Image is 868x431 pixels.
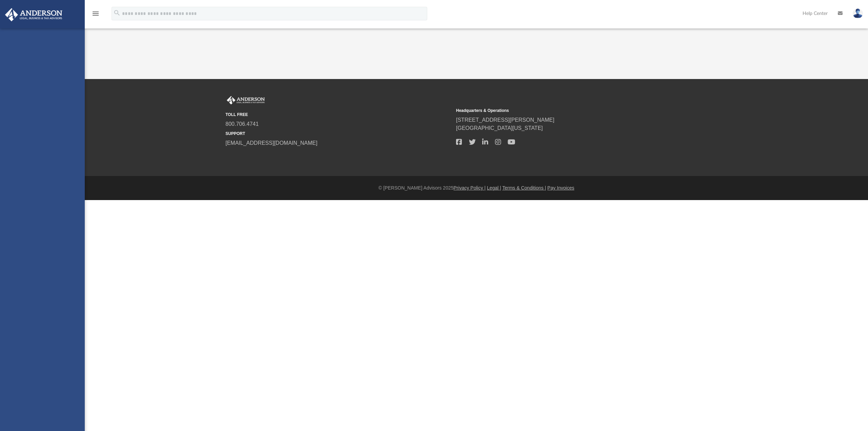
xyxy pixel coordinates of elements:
[456,117,554,123] a: [STREET_ADDRESS][PERSON_NAME]
[225,140,317,146] a: [EMAIL_ADDRESS][DOMAIN_NAME]
[853,8,863,18] img: User Pic
[502,185,546,191] a: Terms & Conditions |
[456,107,682,114] small: Headquarters & Operations
[454,185,486,191] a: Privacy Policy |
[3,8,64,21] img: Anderson Advisors Platinum Portal
[456,125,543,131] a: [GEOGRAPHIC_DATA][US_STATE]
[225,112,451,118] small: TOLL FREE
[225,121,259,127] a: 800.706.4741
[487,185,501,191] a: Legal |
[92,13,100,18] a: menu
[85,184,868,192] div: © [PERSON_NAME] Advisors 2025
[92,9,100,18] i: menu
[113,9,121,17] i: search
[225,131,451,137] small: SUPPORT
[225,96,266,105] img: Anderson Advisors Platinum Portal
[547,185,574,191] a: Pay Invoices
